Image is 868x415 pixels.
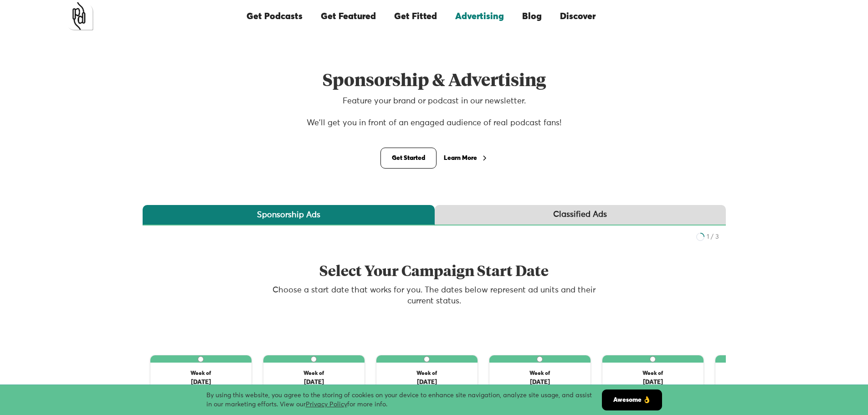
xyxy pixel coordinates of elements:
div: Learn More [444,155,477,161]
div: Classified Ads [553,209,607,220]
a: Advertising [446,1,513,32]
div: Sponsorship Ads [257,210,320,220]
a: Discover [551,1,605,32]
a: Get Featured [312,1,385,32]
a: Privacy Policy [306,401,347,408]
h2: Select Your Campaign Start Date [259,264,609,280]
a: Learn More [444,153,488,164]
a: home [65,2,93,31]
h1: Sponsorship & Advertising [259,71,609,91]
a: Get Podcasts [237,1,312,32]
div: By using this website, you agree to the storing of cookies on your device to enhance site navigat... [206,391,602,409]
div: 1 / 3 [707,232,719,241]
a: Awesome 👌 [602,389,662,410]
a: Blog [513,1,551,32]
a: Get Started [380,148,437,169]
a: Get Fitted [385,1,446,32]
p: Feature your brand or podcast in our newsletter. We'll get you in front of an engaged audience of... [259,96,609,143]
p: Choose a start date that works for you. The dates below represent ad units and their current status. [259,285,609,307]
